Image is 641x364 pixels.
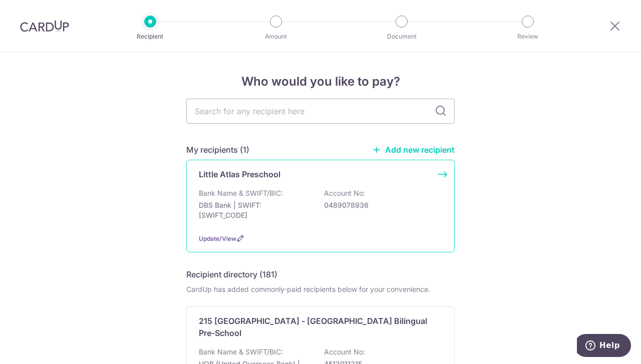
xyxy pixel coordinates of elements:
[199,200,311,220] p: DBS Bank | SWIFT: [SWIFT_CODE]
[186,284,455,294] div: CardUp has added commonly-paid recipients below for your convenience.
[324,347,365,357] p: Account No:
[186,268,277,280] h5: Recipient directory (181)
[239,32,313,42] p: Amount
[20,20,69,32] img: CardUp
[186,144,249,156] h5: My recipients (1)
[199,315,430,339] p: 215 [GEOGRAPHIC_DATA] - [GEOGRAPHIC_DATA] Bilingual Pre-School
[577,334,631,359] iframe: Opens a widget where you can find more information
[324,188,365,198] p: Account No:
[324,200,436,210] p: 0489078936
[186,99,455,124] input: Search for any recipient here
[199,347,283,357] p: Bank Name & SWIFT/BIC:
[372,145,455,155] a: Add new recipient
[365,32,439,42] p: Document
[199,168,280,180] p: Little Atlas Preschool
[186,73,455,91] h4: Who would you like to pay?
[113,32,187,42] p: Recipient
[199,235,236,242] a: Update/View
[491,32,565,42] p: Review
[199,188,283,198] p: Bank Name & SWIFT/BIC:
